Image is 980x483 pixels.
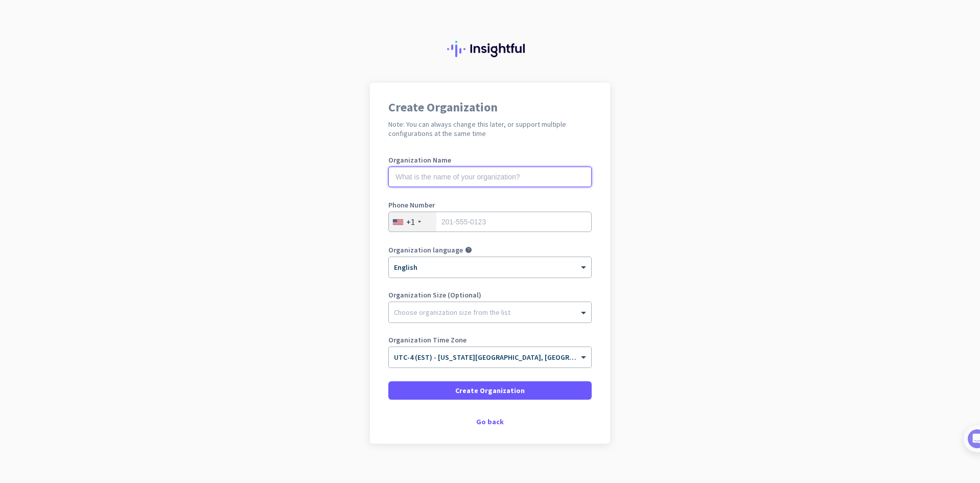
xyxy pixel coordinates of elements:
input: 201-555-0123 [388,212,592,232]
h1: Create Organization [388,101,592,113]
button: Create Organization [388,381,592,400]
i: help [465,246,472,254]
input: What is the name of your organization? [388,167,592,187]
label: Phone Number [388,201,592,209]
h2: Note: You can always change this later, or support multiple configurations at the same time [388,120,592,138]
img: Insightful [447,41,533,57]
label: Organization language [388,246,463,254]
div: +1 [406,217,415,227]
label: Organization Name [388,156,592,164]
label: Organization Size (Optional) [388,291,592,298]
div: Go back [388,418,592,425]
span: Create Organization [455,385,525,396]
label: Organization Time Zone [388,336,592,343]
